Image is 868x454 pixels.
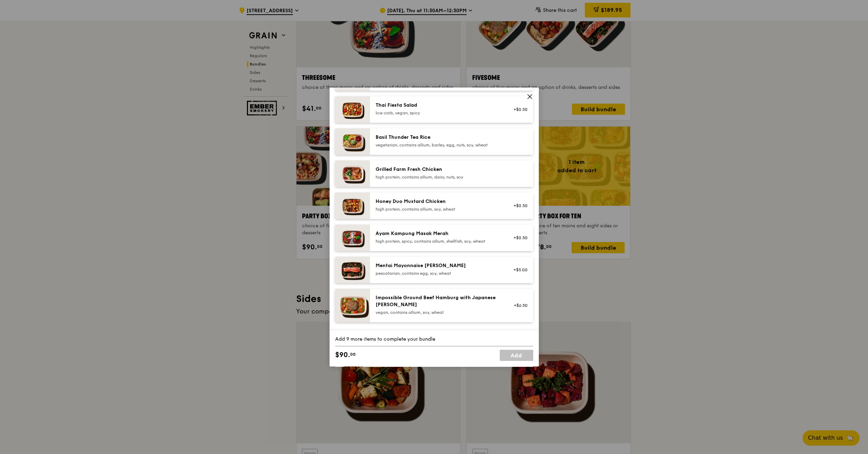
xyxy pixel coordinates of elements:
[509,303,528,308] div: +$6.50
[335,350,350,360] span: $90.
[335,336,533,343] div: Add 9 more items to complete your bundle
[350,351,356,357] span: 00
[335,160,370,187] img: daily_normal_HORZ-Grilled-Farm-Fresh-Chicken.jpg
[376,110,501,116] div: low carb, vegan, spicy
[376,230,501,237] div: Ayam Kampung Masak Merah
[509,107,528,112] div: +$0.50
[500,350,533,361] a: Add
[376,166,501,173] div: Grilled Farm Fresh Chicken
[376,134,501,141] div: Basil Thunder Tea Rice
[335,96,370,123] img: daily_normal_Thai_Fiesta_Salad__Horizontal_.jpg
[376,198,501,205] div: Honey Duo Mustard Chicken
[376,294,501,308] div: Impossible Ground Beef Hamburg with Japanese [PERSON_NAME]
[335,289,370,322] img: daily_normal_HORZ-Impossible-Hamburg-With-Japanese-Curry.jpg
[509,235,528,241] div: +$0.50
[335,192,370,219] img: daily_normal_Honey_Duo_Mustard_Chicken__Horizontal_.jpg
[376,271,501,276] div: pescatarian, contains egg, soy, wheat
[376,206,501,212] div: high protein, contains allium, soy, wheat
[376,102,501,109] div: Thai Fiesta Salad
[509,203,528,209] div: +$0.50
[376,262,501,269] div: Mentai Mayonnaise [PERSON_NAME]
[376,310,501,315] div: vegan, contains allium, soy, wheat
[376,239,501,244] div: high protein, spicy, contains allium, shellfish, soy, wheat
[335,257,370,283] img: daily_normal_Mentai-Mayonnaise-Aburi-Salmon-HORZ.jpg
[335,225,370,251] img: daily_normal_Ayam_Kampung_Masak_Merah_Horizontal_.jpg
[509,267,528,273] div: +$5.00
[376,142,501,148] div: vegetarian, contains allium, barley, egg, nuts, soy, wheat
[376,174,501,180] div: high protein, contains allium, dairy, nuts, soy
[335,128,370,155] img: daily_normal_HORZ-Basil-Thunder-Tea-Rice.jpg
